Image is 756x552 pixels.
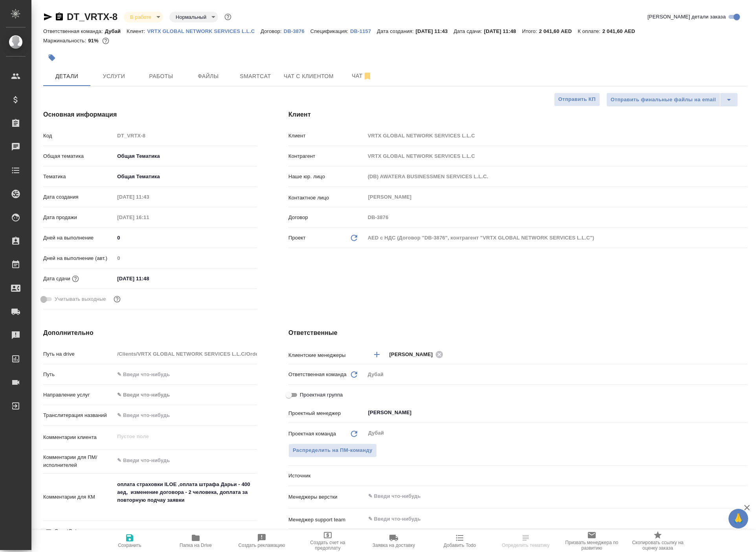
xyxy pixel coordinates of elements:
[343,71,381,81] span: Чат
[453,28,484,34] p: Дата сдачи:
[88,38,100,44] p: 91%
[43,132,114,140] p: Код
[105,28,127,34] p: Дубай
[127,28,147,34] p: Клиент:
[288,493,365,501] p: Менеджеры верстки
[55,295,106,303] span: Учитывать выходные
[101,36,111,46] button: 180.00 AED;
[43,453,114,469] p: Комментарии для ПМ/исполнителей
[558,95,596,104] span: Отправить КП
[43,328,257,338] h4: Дополнительно
[114,130,257,141] input: Пустое поле
[43,493,114,501] p: Комментарии для КМ
[239,543,285,548] span: Создать рекламацию
[67,11,117,22] a: DT_VRTX-8
[117,391,248,399] div: ✎ Введи что-нибудь
[97,530,163,552] button: Сохранить
[147,28,261,34] p: VRTX GLOBAL NETWORK SERVICES L.L.C
[288,132,365,140] p: Клиент
[142,71,180,81] span: Работы
[43,254,114,262] p: Дней на выполнение (авт.)
[112,294,122,304] button: Выбери, если сб и вс нужно считать рабочими днями для выполнения заказа.
[288,173,365,181] p: Наше юр. лицо
[288,152,365,160] p: Контрагент
[611,95,716,104] span: Отправить финальные файлы на email
[367,514,719,523] input: ✎ Введи что-нибудь
[173,14,209,20] button: Нормальный
[365,469,747,483] div: ​
[350,28,377,34] p: DB-1157
[43,214,114,221] p: Дата продажи
[493,530,559,552] button: Определить тематику
[48,71,86,81] span: Детали
[602,28,641,34] p: 2 041,60 AED
[288,444,377,457] span: В заказе уже есть ответственный ПМ или ПМ группа
[114,388,257,402] div: ✎ Введи что-нибудь
[365,171,747,182] input: Пустое поле
[284,71,334,81] span: Чат с клиентом
[288,234,306,242] p: Проект
[288,430,336,438] p: Проектная команда
[223,12,233,22] button: Доп статусы указывают на важность/срочность заказа
[288,516,365,524] p: Менеджер support team
[229,530,295,552] button: Создать рекламацию
[310,28,350,34] p: Спецификация:
[288,214,365,221] p: Договор
[114,252,257,264] input: Пустое поле
[743,412,745,413] button: Open
[293,446,372,455] span: Распределить на ПМ-команду
[284,27,310,34] a: DB-3876
[350,27,377,34] a: DB-1157
[288,110,747,119] h4: Клиент
[365,130,747,141] input: Пустое поле
[300,391,343,399] span: Проектная группа
[118,543,141,548] span: Сохранить
[189,71,227,81] span: Файлы
[361,530,427,552] button: Заявка на доставку
[606,93,738,107] div: split button
[563,540,620,551] span: Призвать менеджера по развитию
[55,527,139,535] span: SmartCat в заказе не используется
[114,170,257,183] div: Общая Тематика
[163,530,229,552] button: Папка на Drive
[365,212,747,223] input: Пустое поле
[114,273,183,284] input: ✎ Введи что-нибудь
[43,38,88,44] p: Маржинальность:
[295,530,361,552] button: Создать счет на предоплату
[743,354,745,355] button: Open
[484,28,522,34] p: [DATE] 11:48
[365,368,747,381] div: Дубай
[261,28,284,34] p: Договор:
[43,152,114,160] p: Общая тематика
[559,530,625,552] button: Призвать менеджера по развитию
[288,472,365,480] p: Источник
[43,350,114,358] p: Путь на drive
[128,14,154,20] button: В работе
[522,28,539,34] p: Итого:
[43,234,114,242] p: Дней на выполнение
[114,232,257,243] input: ✎ Введи что-нибудь
[114,478,257,515] textarea: оплата страховки ILOE ,оплата штрафа Дарьи - 400 аед, изменение договора - 2 человека, доплата за...
[539,28,578,34] p: 2 041,60 AED
[648,13,726,21] span: [PERSON_NAME] детали заказа
[732,510,745,527] span: 🙏
[43,275,70,283] p: Дата сдачи
[367,492,719,501] input: ✎ Введи что-нибудь
[43,371,114,378] p: Путь
[299,540,356,551] span: Создать счет на предоплату
[114,150,257,163] div: Общая Тематика
[377,28,415,34] p: Дата создания:
[147,27,261,34] a: VRTX GLOBAL NETWORK SERVICES L.L.C
[180,543,212,548] span: Папка на Drive
[363,71,372,81] svg: Отписаться
[625,530,691,552] button: Скопировать ссылку на оценку заказа
[372,543,415,548] span: Заявка на доставку
[284,28,310,34] p: DB-3876
[55,12,64,22] button: Скопировать ссылку
[288,444,377,457] button: Распределить на ПМ-команду
[365,231,747,245] div: AED c НДС (Договор "DB-3876", контрагент "VRTX GLOBAL NETWORK SERVICES L.L.C")
[389,349,446,359] div: [PERSON_NAME]
[43,173,114,181] p: Тематика
[114,191,183,203] input: Пустое поле
[114,369,257,380] input: ✎ Введи что-нибудь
